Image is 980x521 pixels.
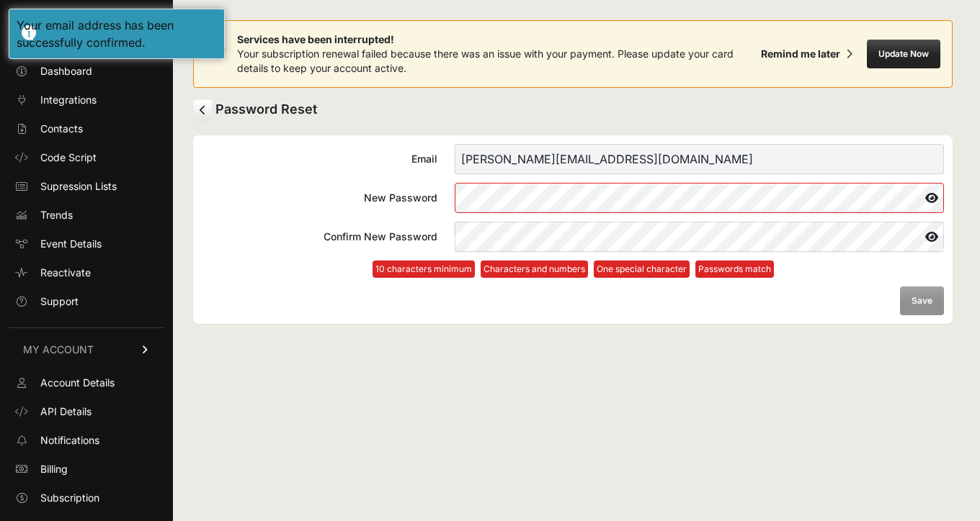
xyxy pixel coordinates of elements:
a: Supression Lists [9,175,164,198]
a: Contacts [9,117,164,140]
button: Remind me later [755,41,858,67]
input: Confirm New Password [455,222,944,252]
h2: Password Reset [193,99,953,121]
a: Reactivate [9,261,164,284]
a: MY ACCOUNT [9,327,164,371]
span: Event Details [40,237,102,251]
span: Dashboard [40,64,92,78]
a: Billing [9,458,164,481]
div: Your email address has been successfully confirmed. [17,17,217,51]
div: Email [202,152,437,166]
a: Account Details [9,371,164,394]
a: Trends [9,204,164,227]
span: Supression Lists [40,179,117,194]
input: New Password [455,183,944,213]
span: Reactivate [40,266,91,280]
span: Your subscription renewal failed because there was an issue with your payment. Please update your... [237,47,734,74]
a: Code Script [9,146,164,169]
span: Services have been interrupted! [237,32,755,47]
span: Code Script [40,150,97,165]
div: Confirm New Password [202,230,437,244]
a: API Details [9,400,164,423]
div: Remind me later [761,47,840,61]
a: Notifications [9,429,164,452]
div: New Password [202,191,437,205]
span: Integrations [40,93,97,107]
span: Support [40,294,79,309]
li: One special character [594,260,690,278]
li: Passwords match [695,260,774,278]
li: 10 characters minimum [373,260,475,278]
input: Email [455,144,944,174]
a: Dashboard [9,60,164,83]
a: Event Details [9,232,164,255]
a: Subscription [9,486,164,509]
span: Contacts [40,122,83,136]
span: MY ACCOUNT [23,343,94,357]
li: Characters and numbers [481,260,588,278]
span: API Details [40,404,92,419]
span: Billing [40,462,68,476]
a: Integrations [9,89,164,112]
span: Trends [40,208,73,222]
span: Notifications [40,433,99,448]
span: Account Details [40,376,115,390]
span: Subscription [40,491,99,505]
a: Support [9,290,164,313]
button: Update Now [867,40,940,68]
